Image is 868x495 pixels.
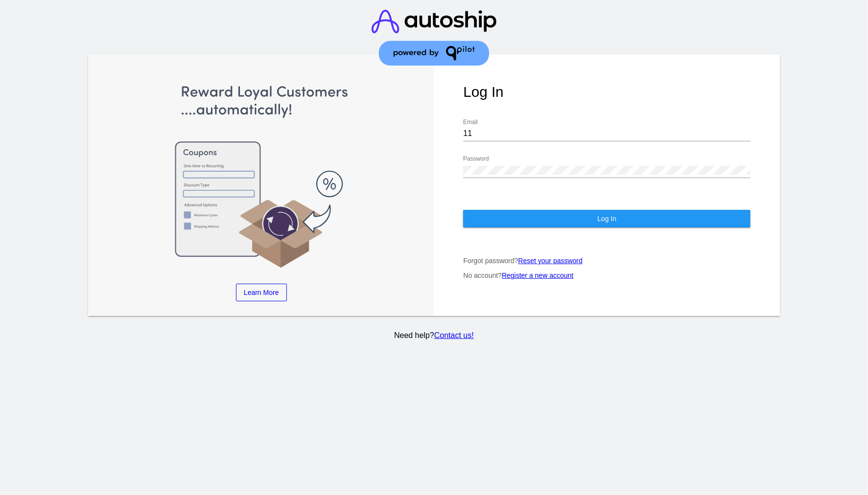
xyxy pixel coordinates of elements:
input: Email [463,129,751,138]
p: No account? [463,271,751,279]
p: Forgot password? [463,257,751,265]
h1: Log In [463,84,751,100]
a: Learn More [236,284,287,301]
button: Log In [463,210,751,227]
p: Need help? [86,331,781,340]
span: Learn More [244,289,279,296]
a: Reset your password [518,257,583,265]
img: Apply Coupons Automatically to Scheduled Orders with QPilot [117,84,405,270]
span: Log In [597,215,616,223]
a: Register a new account [502,271,573,279]
a: Contact us! [434,331,474,339]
